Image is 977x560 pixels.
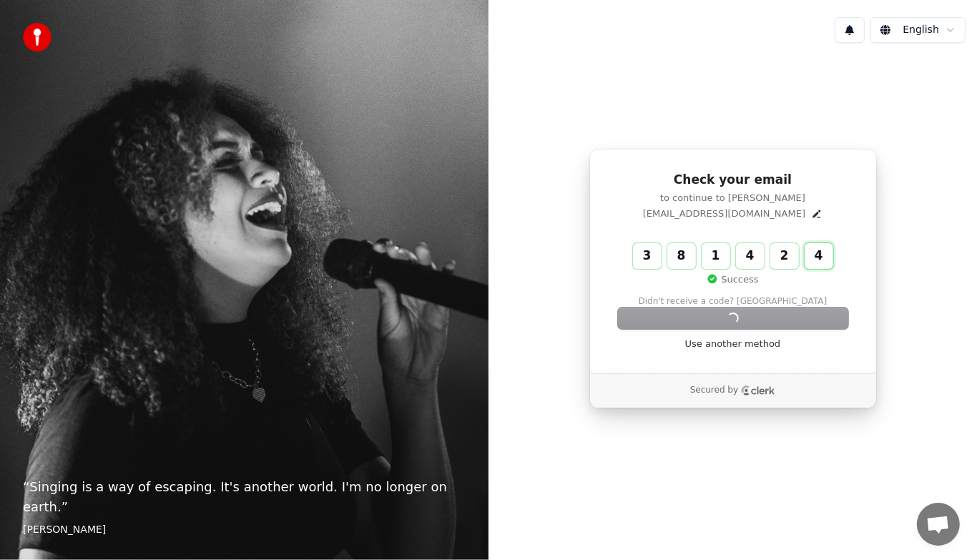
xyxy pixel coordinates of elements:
h1: Check your email [618,172,848,189]
img: youka [23,23,51,51]
p: Secured by [690,385,738,396]
div: Open chat [917,503,960,546]
footer: [PERSON_NAME] [23,523,466,537]
p: “ Singing is a way of escaping. It's another world. I'm no longer on earth. ” [23,477,466,517]
p: [EMAIL_ADDRESS][DOMAIN_NAME] [643,207,805,220]
button: Edit [811,208,823,220]
a: Clerk logo [741,385,775,396]
p: to continue to [PERSON_NAME] [618,192,848,205]
input: Enter verification code [633,243,862,269]
a: Use another method [685,338,781,350]
p: Success [707,273,758,286]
